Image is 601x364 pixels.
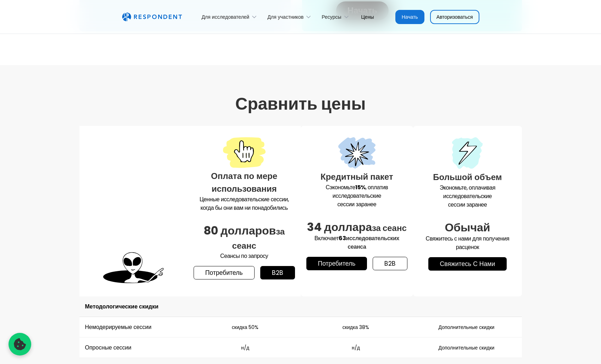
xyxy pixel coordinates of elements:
a: Начать [395,10,424,24]
font: , оплатив исследовательские [333,183,388,200]
a: Потребитель [194,266,255,279]
font: Обычай [445,219,490,235]
img: Логотип пользовательского интерфейса без названия [122,12,182,22]
font: исследовательских сеанса [346,234,400,251]
font: Начать [402,13,418,21]
font: Для исследователей [201,13,249,21]
font: 15% [355,183,366,191]
font: Сэкономьте [325,183,355,191]
font: скидка 38% [343,323,369,330]
font: свяжитесь с нами [440,260,495,268]
font: Авторизоваться [436,13,473,21]
font: Кредитный пакет [321,171,393,183]
a: свяжитесь с нами [428,257,507,271]
font: Дополнительные скидки [439,344,495,351]
font: 80 долларов [204,223,276,238]
font: Оплата по мере использования [211,170,277,195]
font: Ресурсы [322,13,341,21]
font: Свяжитесь с нами для получения расценок [426,235,510,251]
font: Немодерируемые сессии [85,323,152,331]
font: за сеанс [372,222,407,234]
a: Авторизоваться [430,10,479,24]
font: Потребитель [318,259,356,268]
a: Цены [356,8,380,25]
font: Экономьте, оплачивая исследовательские [440,184,495,200]
font: Ценные исследовательские сессии, [200,195,289,203]
font: Потребитель [205,268,243,277]
font: 63 [339,234,346,242]
font: 34 доллара [307,219,372,235]
a: Потребитель [306,257,367,270]
div: Ресурсы [318,8,355,25]
font: Дополнительные скидки [439,323,495,330]
font: b2b [272,268,283,277]
font: Цены [361,13,374,21]
font: скидка 50% [232,323,258,330]
font: сессии заранее [448,201,487,209]
font: b2b [384,259,396,268]
font: когда бы они вам ни понадобились [200,204,288,212]
font: Включает [315,234,339,242]
font: Опросные сессии [85,343,132,352]
font: Методологические скидки [85,302,158,311]
font: Сравнить цены [235,92,366,116]
font: н/д [241,344,249,351]
font: Сеансы по запросу [220,252,268,260]
font: Для участников [267,13,304,21]
div: Для исследователей [197,8,263,25]
font: Большой объем [433,171,502,183]
font: сессии заранее [338,200,377,208]
a: b2b [260,266,295,279]
a: b2b [373,257,407,270]
a: дом [122,12,182,22]
div: Для участников [263,8,318,25]
font: н/д [352,344,360,351]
